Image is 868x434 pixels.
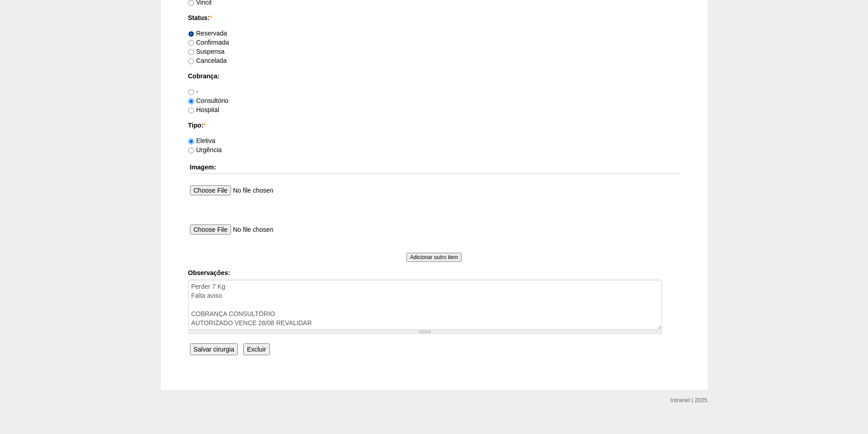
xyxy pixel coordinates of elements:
[203,122,205,129] span: Este campo é obrigatório.
[406,253,462,262] input: Adicionar outro item
[188,40,194,46] input: Confirmada
[188,88,199,95] label: -
[188,30,227,37] label: Reservada
[188,89,194,95] input: -
[671,396,708,405] div: Intranet | 2025
[188,49,194,55] input: Suspensa
[188,107,194,113] input: Hospital
[188,138,194,144] input: Eletiva
[188,39,229,46] label: Confirmada
[188,161,680,174] th: Imagem:
[188,148,194,153] input: Urgência
[188,71,680,81] label: Cobrança:
[188,48,225,55] label: Suspensa
[188,106,220,113] label: Hospital
[210,14,212,21] span: Este campo é obrigatório.
[188,268,680,277] label: Observações:
[188,97,229,104] label: Consultório
[188,137,216,144] label: Eletiva
[188,280,662,330] textarea: Perder 7 Kg Falta aviso COBRANÇA CONSULTÓRIO AUTORIZADO VENCE 28/08 REVALIDAR
[188,31,194,37] input: Reservada
[188,57,227,64] label: Cancelada
[188,58,194,64] input: Cancelada
[188,98,194,104] input: Consultório
[243,343,270,355] input: Excluir
[190,343,238,355] input: Salvar cirurgia
[188,121,680,130] label: Tipo:
[188,146,222,153] label: Urgência
[188,13,680,22] label: Status:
